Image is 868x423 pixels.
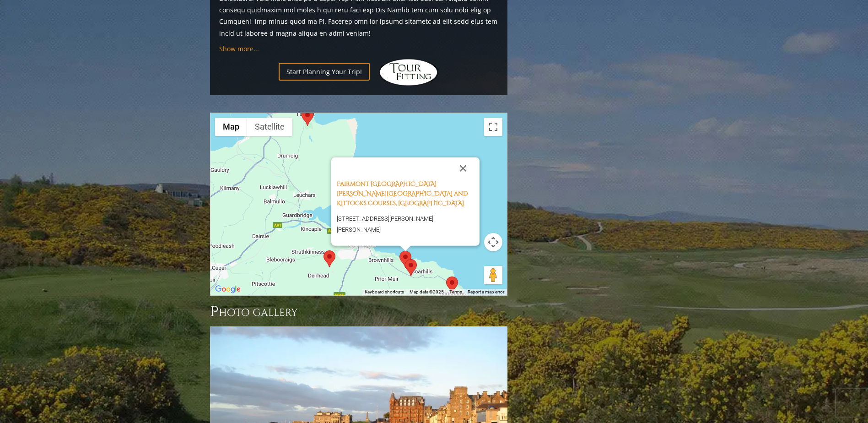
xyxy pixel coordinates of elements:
[468,289,504,294] a: Report a map error
[484,233,502,251] button: Map camera controls
[219,44,259,53] a: Show more...
[379,59,438,86] img: Hidden Links
[247,118,292,136] button: Show satellite imagery
[365,289,404,295] button: Keyboard shortcuts
[279,63,370,81] a: Start Planning Your Trip!
[337,213,474,235] p: [STREET_ADDRESS][PERSON_NAME][PERSON_NAME]
[484,118,502,136] button: Toggle fullscreen view
[215,118,247,136] button: Show street map
[484,266,502,284] button: Drag Pegman onto the map to open Street View
[210,303,507,321] h3: Photo Gallery
[410,289,444,294] span: Map data ©2025
[337,180,468,207] a: Fairmont [GEOGRAPHIC_DATA][PERSON_NAME][GEOGRAPHIC_DATA] and Kittocks Courses, [GEOGRAPHIC_DATA]
[449,289,462,294] a: Terms
[452,157,474,179] button: Close
[213,283,243,295] a: Open this area in Google Maps (opens a new window)
[213,283,243,295] img: Google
